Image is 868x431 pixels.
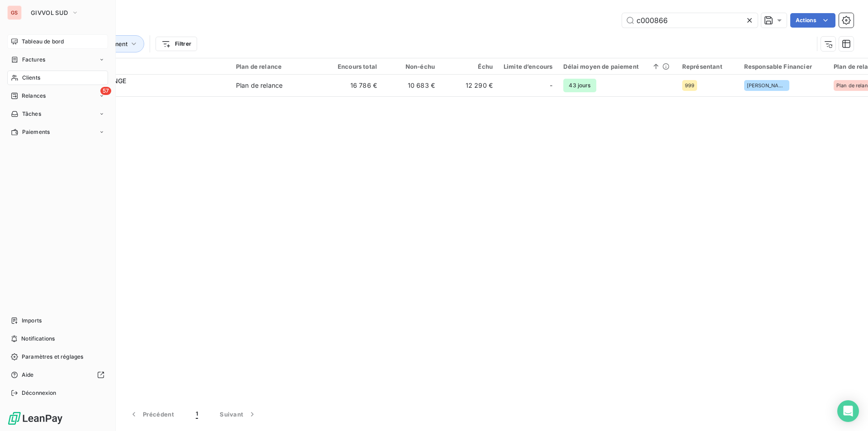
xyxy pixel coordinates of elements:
a: Tableau de bord [7,34,108,49]
div: Plan de relance [236,81,283,90]
button: Précédent [118,405,185,424]
span: 41C000866 [62,85,225,95]
button: Suivant [209,405,268,424]
span: Imports [22,317,42,325]
a: Aide [7,368,108,382]
div: Plan de relance [236,63,319,70]
div: Open Intercom Messenger [837,400,859,422]
span: GIVVOL SUD [31,9,68,16]
div: GS [7,5,22,20]
span: Aide [22,371,34,379]
a: 57Relances [7,89,108,103]
a: Clients [7,71,108,85]
input: Rechercher [622,13,758,28]
span: [PERSON_NAME] [747,83,787,88]
span: Tâches [22,110,41,118]
span: 999 [685,83,694,88]
span: 57 [100,87,111,95]
div: Représentant [682,63,733,70]
div: Limite d’encours [504,63,552,70]
td: 10 683 € [382,75,440,96]
span: Relances [22,92,46,100]
span: Déconnexion [22,389,57,397]
a: Paiements [7,125,108,139]
td: 16 786 € [325,75,382,96]
button: 1 [185,405,209,424]
div: Responsable Financier [744,63,823,70]
span: Factures [22,56,45,64]
div: Non-échu [388,63,435,70]
td: 12 290 € [440,75,498,96]
span: - [550,81,552,90]
span: Paramètres et réglages [22,353,83,361]
img: Logo LeanPay [7,411,63,426]
div: Échu [446,63,493,70]
span: Paiements [22,128,50,136]
a: Factures [7,52,108,67]
div: Encours total [330,63,377,70]
a: Paramètres et réglages [7,350,108,364]
span: Notifications [21,335,55,343]
button: Actions [790,13,835,28]
a: Tâches [7,107,108,121]
span: 1 [196,410,198,419]
div: Délai moyen de paiement [563,63,671,70]
span: Tableau de bord [22,38,64,46]
span: 43 jours [563,79,596,92]
button: Filtrer [156,37,197,51]
a: Imports [7,313,108,328]
span: Clients [22,74,40,82]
